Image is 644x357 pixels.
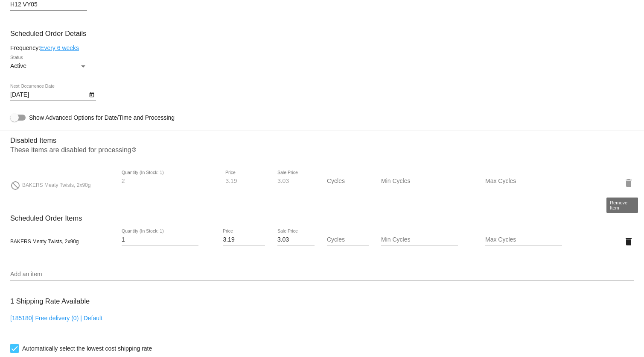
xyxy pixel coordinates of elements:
div: Frequency: [10,44,634,51]
input: Price [225,178,262,185]
mat-icon: delete [624,236,634,247]
mat-icon: do_not_disturb [10,180,20,191]
input: Shipping Postcode [10,1,87,8]
input: Max Cycles [485,236,562,243]
input: Add an item [10,271,634,278]
input: Sale Price [277,178,315,185]
input: Min Cycles [381,178,458,185]
mat-select: Status [10,63,87,70]
h3: 1 Shipping Rate Available [10,292,90,310]
h3: Disabled Items [10,130,634,145]
mat-icon: help_outline [131,147,137,157]
input: Next Occurrence Date [10,91,87,98]
input: Min Cycles [381,236,458,243]
p: These items are disabled for processing [10,146,634,157]
input: Quantity (In Stock: 1) [122,236,198,243]
input: Price [223,236,265,243]
input: Quantity (In Stock: 1) [122,178,198,185]
input: Sale Price [277,236,315,243]
span: Show Advanced Options for Date/Time and Processing [29,113,175,122]
h3: Scheduled Order Items [10,208,634,222]
span: Automatically select the lowest cost shipping rate [22,343,152,354]
mat-icon: delete [624,178,634,188]
input: Cycles [327,178,369,185]
input: Cycles [327,236,369,243]
h3: Scheduled Order Details [10,30,634,38]
span: BAKERS Meaty Twists, 2x90g [22,182,91,188]
button: Open calendar [87,90,96,99]
a: [185180] Free delivery (0) | Default [10,315,102,322]
input: Max Cycles [485,178,562,185]
span: BAKERS Meaty Twists, 2x90g [10,239,79,245]
span: Active [10,62,26,69]
a: Every 6 weeks [40,44,79,51]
